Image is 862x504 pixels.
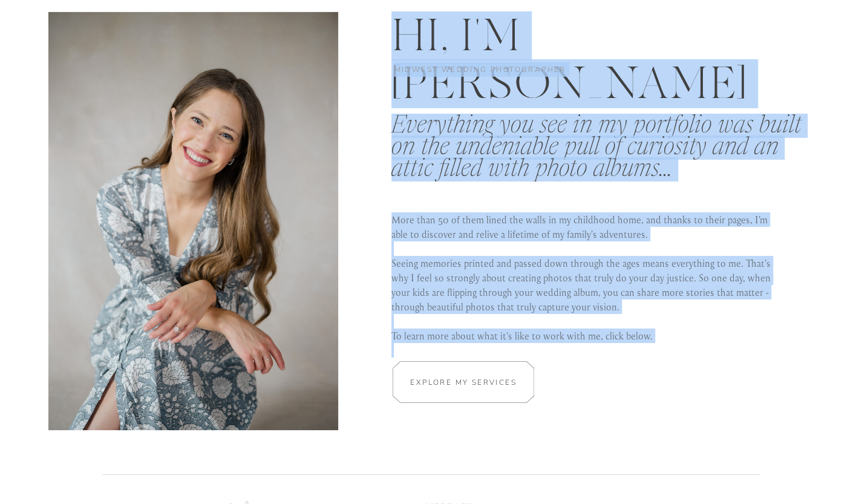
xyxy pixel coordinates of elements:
p: Hi, I'm [PERSON_NAME] [391,12,747,56]
h3: midwest Wedding Photographer [391,62,569,76]
p: More than 50 of them lined the walls in my childhood home, and thanks to their pages, I'm able to... [391,212,780,316]
a: Explore my services [407,376,521,388]
p: Everything you see in my portfolio was built on the undeniable pull of curiosity and an attic fil... [391,115,809,196]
